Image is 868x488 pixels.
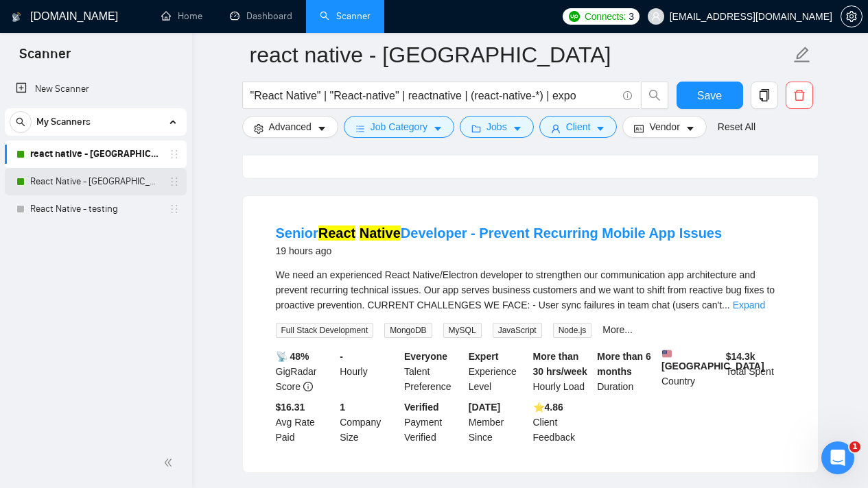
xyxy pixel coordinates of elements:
button: copy [751,82,778,109]
div: Hourly [337,349,401,394]
b: 📡 48% [276,351,309,362]
a: React Native - [GEOGRAPHIC_DATA] [30,168,161,195]
div: Company Size [337,400,401,445]
button: delete [786,82,813,109]
span: Client [566,119,591,134]
span: MySQL [443,323,482,338]
span: Vendor [649,119,679,134]
li: My Scanners [5,108,187,223]
span: Jobs [486,119,507,134]
span: Job Category [371,119,427,134]
span: setting [841,11,862,22]
div: Experience Level [466,349,530,394]
span: edit [793,46,811,64]
mark: Native [360,225,401,241]
b: Verified [404,402,439,413]
span: double-left [163,456,177,469]
a: More... [602,324,633,335]
button: search [10,111,32,133]
button: folderJobscaret-down [460,116,534,138]
div: Client Feedback [530,400,595,445]
span: MongoDB [384,323,432,338]
span: user [651,12,661,21]
b: [GEOGRAPHIC_DATA] [661,349,764,371]
button: Save [677,82,743,109]
span: Save [697,87,722,104]
span: caret-down [433,123,443,134]
input: Scanner name... [250,38,790,72]
span: ... [722,300,730,310]
div: Talent Preference [401,349,466,394]
b: More than 6 months [597,351,651,377]
span: Connects: [585,9,626,24]
span: 1 [849,441,860,452]
button: setting [841,5,863,27]
span: Node.js [553,323,592,338]
div: Duration [594,349,659,394]
button: search [641,82,668,109]
b: [DATE] [469,402,500,413]
span: holder [169,149,180,160]
div: Member Since [466,400,530,445]
span: Advanced [269,119,312,134]
div: Payment Verified [401,400,466,445]
a: SeniorReact NativeDeveloper - Prevent Recurring Mobile App Issues [276,225,723,241]
span: search [642,89,668,101]
span: copy [751,89,777,101]
iframe: Intercom live chat [821,441,854,474]
div: Country [659,349,723,394]
div: Avg Rate Paid [273,400,338,445]
span: info-circle [623,91,632,100]
button: settingAdvancedcaret-down [242,116,338,138]
b: More than 30 hrs/week [533,351,587,377]
b: 1 [340,402,345,413]
span: idcard [634,123,644,134]
div: Hourly Load [530,349,595,394]
span: Scanner [8,44,82,73]
span: user [551,123,561,134]
a: react native - [GEOGRAPHIC_DATA] [30,141,161,168]
div: We need an experienced React Native/Electron developer to strengthen our communication app archit... [276,267,785,313]
span: holder [169,204,180,215]
span: delete [786,89,812,101]
a: searchScanner [320,10,371,22]
div: Total Spent [723,349,788,394]
img: 🇺🇸 [662,349,672,358]
button: barsJob Categorycaret-down [344,116,454,138]
span: holder [169,176,180,187]
a: Reset All [718,119,755,134]
input: Search Freelance Jobs... [250,87,617,104]
a: dashboardDashboard [230,10,292,22]
a: Expand [733,300,765,310]
a: React Native - testing [30,195,161,223]
div: 19 hours ago [276,243,723,259]
span: caret-down [596,123,605,134]
b: $16.31 [276,402,305,413]
button: idcardVendorcaret-down [622,116,706,138]
span: JavaScript [493,323,542,338]
b: Everyone [404,351,447,362]
span: My Scanners [36,108,91,136]
a: setting [841,11,863,22]
span: caret-down [685,123,695,134]
span: caret-down [317,123,327,134]
mark: React [318,225,355,241]
li: New Scanner [5,75,187,103]
b: $ 14.3k [726,351,755,362]
a: New Scanner [16,75,176,103]
span: caret-down [513,123,522,134]
img: logo [12,6,21,28]
span: info-circle [303,382,313,391]
b: Expert [469,351,499,362]
span: 3 [629,9,634,24]
b: - [340,351,343,362]
span: folder [471,123,481,134]
span: Full Stack Development [276,323,374,338]
img: upwork-logo.png [569,11,580,22]
a: homeHome [161,10,202,22]
b: ⭐️ 4.86 [533,402,563,413]
button: userClientcaret-down [539,116,618,138]
span: search [10,117,31,127]
span: bars [355,123,365,134]
div: GigRadar Score [273,349,338,394]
